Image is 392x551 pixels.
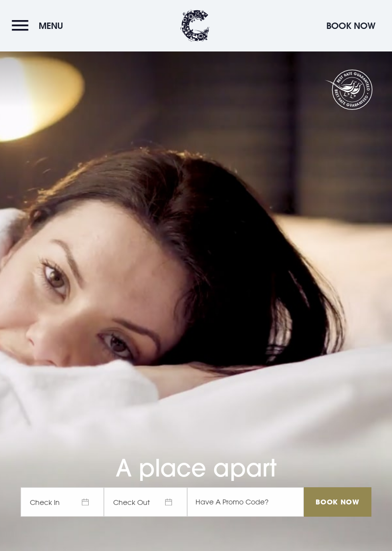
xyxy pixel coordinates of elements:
button: Menu [12,15,68,36]
span: Check In [21,487,104,517]
span: Check Out [104,487,187,517]
img: Clandeboye Lodge [180,10,210,42]
h1: A place apart [21,421,371,482]
span: Menu [39,20,63,31]
input: Book Now [304,487,371,517]
input: Have A Promo Code? [187,487,304,517]
button: Book Now [321,15,380,36]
